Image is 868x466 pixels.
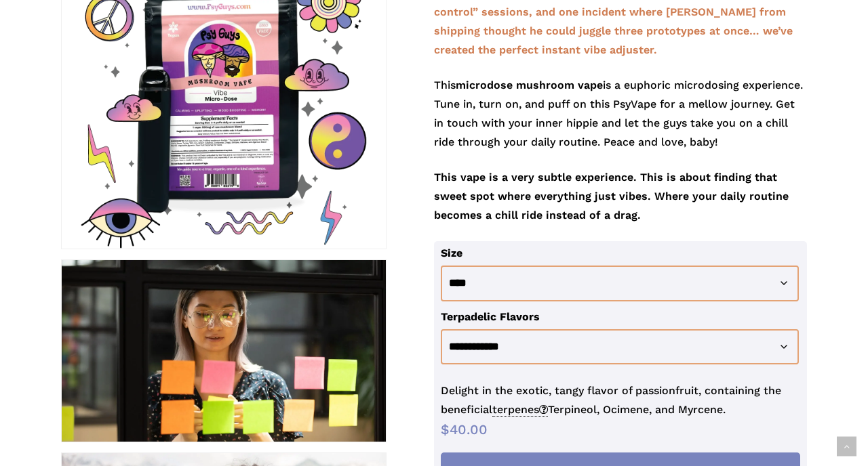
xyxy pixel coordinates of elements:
span: terpenes [492,403,548,417]
a: Back to top [837,437,856,457]
p: This is a euphoric microdosing experience. Tune in, turn on, and puff on this PsyVape for a mello... [434,76,807,168]
strong: microdose mushroom vape [456,79,603,91]
strong: This vape is a very subtle experience. This is about finding that sweet spot where everything jus... [434,171,789,221]
label: Terpadelic Flavors [441,310,540,323]
p: Delight in the exotic, tangy flavor of passionfruit, containing the beneficial Terpineol, Ocimene... [441,381,800,420]
span: $ [441,421,450,438]
label: Size [441,247,462,259]
bdi: 40.00 [441,421,488,438]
